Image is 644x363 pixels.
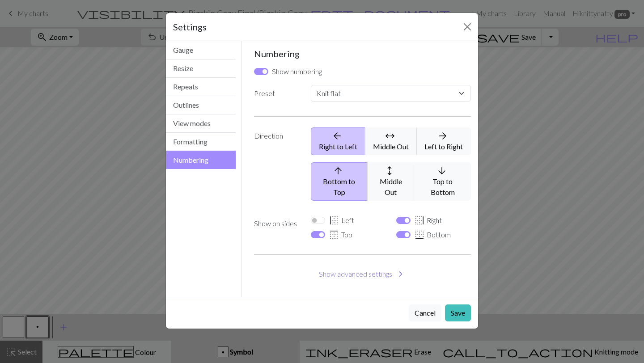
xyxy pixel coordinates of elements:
[417,127,471,155] button: Left to Right
[329,228,339,241] span: border_top
[254,48,471,59] h5: Numbering
[460,20,475,34] button: Close
[414,229,451,240] label: Bottom
[272,66,322,77] label: Show numbering
[166,78,236,96] button: Repeats
[166,151,236,169] button: Numbering
[254,266,471,283] button: Show advanced settings
[249,127,305,208] label: Direction
[166,41,236,59] button: Gauge
[437,130,448,142] span: arrow_forward
[414,214,425,227] span: border_right
[365,127,417,155] button: Middle Out
[414,162,471,201] button: Top to Bottom
[311,127,365,155] button: Right to Left
[409,304,441,321] button: Cancel
[329,214,339,227] span: border_left
[249,215,305,244] label: Show on sides
[166,96,236,114] button: Outlines
[395,268,406,280] span: chevron_right
[384,165,396,176] span: arrows_outward
[329,215,354,226] label: Left
[329,229,352,240] label: Top
[166,133,236,151] button: Formatting
[173,20,207,34] h5: Settings
[414,215,442,226] label: Right
[166,114,236,133] button: View modes
[166,59,236,78] button: Resize
[367,162,415,201] button: Middle Out
[414,228,425,241] span: border_bottom
[436,165,447,177] span: arrow_downward
[333,165,343,177] span: arrow_upward
[445,304,471,321] button: Save
[385,130,395,142] span: arrows_outward
[249,85,305,106] label: Preset
[332,130,343,142] span: arrow_back
[311,162,368,201] button: Bottom to Top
